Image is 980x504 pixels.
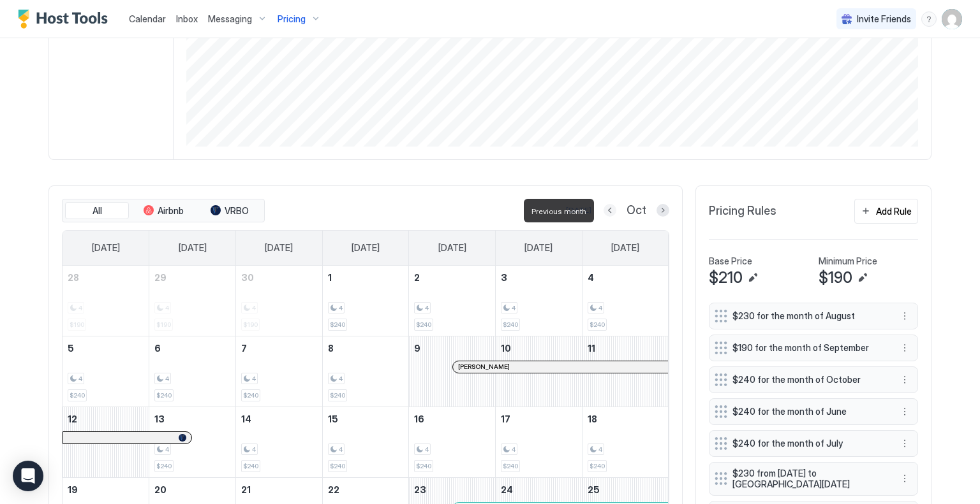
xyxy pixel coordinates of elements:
[352,242,380,254] span: [DATE]
[156,391,172,400] span: $240
[709,204,776,219] span: Pricing Rules
[409,336,495,360] a: October 9, 2025
[129,13,166,24] span: Calendar
[512,231,565,265] a: Friday
[611,242,639,254] span: [DATE]
[328,414,338,424] span: 15
[583,336,669,360] a: October 11, 2025
[732,374,884,385] span: $240 for the month of October
[409,407,496,477] td: October 16, 2025
[819,256,877,267] span: Minimum Price
[709,256,752,267] span: Base Price
[63,266,149,336] td: September 28, 2025
[252,375,256,383] span: 4
[501,272,507,283] span: 3
[322,266,409,336] td: October 1, 2025
[496,336,582,360] a: October 10, 2025
[330,320,345,329] span: $240
[501,484,513,495] span: 24
[897,436,912,451] div: menu
[416,462,431,470] span: $240
[330,462,345,470] span: $240
[588,484,600,495] span: 25
[588,414,597,424] span: 18
[236,266,322,289] a: September 30, 2025
[503,320,518,329] span: $240
[328,272,332,283] span: 1
[68,414,77,424] span: 12
[339,375,343,383] span: 4
[154,414,165,424] span: 13
[236,336,322,360] a: October 7, 2025
[496,478,582,501] a: October 24, 2025
[598,445,602,454] span: 4
[68,484,78,495] span: 19
[501,343,511,354] span: 10
[92,242,120,254] span: [DATE]
[241,484,251,495] span: 21
[63,407,149,477] td: October 12, 2025
[921,11,937,27] div: menu
[458,363,510,371] span: [PERSON_NAME]
[149,478,235,501] a: October 20, 2025
[63,336,149,360] a: October 5, 2025
[590,462,605,470] span: $240
[235,336,322,407] td: October 7, 2025
[416,320,431,329] span: $240
[339,231,392,265] a: Wednesday
[323,407,409,431] a: October 15, 2025
[897,308,912,324] button: More options
[438,242,466,254] span: [DATE]
[93,205,102,217] span: All
[322,407,409,477] td: October 15, 2025
[496,266,582,289] a: October 3, 2025
[583,478,669,501] a: October 25, 2025
[583,407,669,431] a: October 18, 2025
[854,199,918,224] button: Add Rule
[154,484,167,495] span: 20
[458,363,663,371] div: [PERSON_NAME]
[897,436,912,451] button: More options
[149,266,236,336] td: September 29, 2025
[501,414,510,424] span: 17
[588,343,595,354] span: 11
[582,336,669,407] td: October 11, 2025
[857,13,911,25] span: Invite Friends
[732,406,884,417] span: $240 for the month of June
[583,266,669,289] a: October 4, 2025
[745,270,761,285] button: Edit
[149,407,236,477] td: October 13, 2025
[235,407,322,477] td: October 14, 2025
[897,471,912,486] button: More options
[496,407,583,477] td: October 17, 2025
[166,231,219,265] a: Monday
[897,471,912,486] div: menu
[129,12,166,25] a: Calendar
[582,407,669,477] td: October 18, 2025
[235,266,322,336] td: September 30, 2025
[63,407,149,431] a: October 12, 2025
[154,272,167,283] span: 29
[732,438,884,449] span: $240 for the month of July
[131,202,195,220] button: Airbnb
[278,13,306,25] span: Pricing
[590,320,605,329] span: $240
[198,202,262,220] button: VRBO
[149,266,235,289] a: September 29, 2025
[414,343,420,354] span: 9
[149,407,235,431] a: October 13, 2025
[176,12,198,25] a: Inbox
[409,407,495,431] a: October 16, 2025
[322,336,409,407] td: October 8, 2025
[414,414,424,424] span: 16
[582,266,669,336] td: October 4, 2025
[496,336,583,407] td: October 10, 2025
[897,340,912,356] button: More options
[732,468,884,490] span: $230 from [DATE] to [GEOGRAPHIC_DATA][DATE]
[252,231,306,265] a: Tuesday
[604,204,616,217] button: Previous month
[78,375,82,383] span: 4
[409,266,495,289] a: October 2, 2025
[524,242,553,254] span: [DATE]
[265,242,293,254] span: [DATE]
